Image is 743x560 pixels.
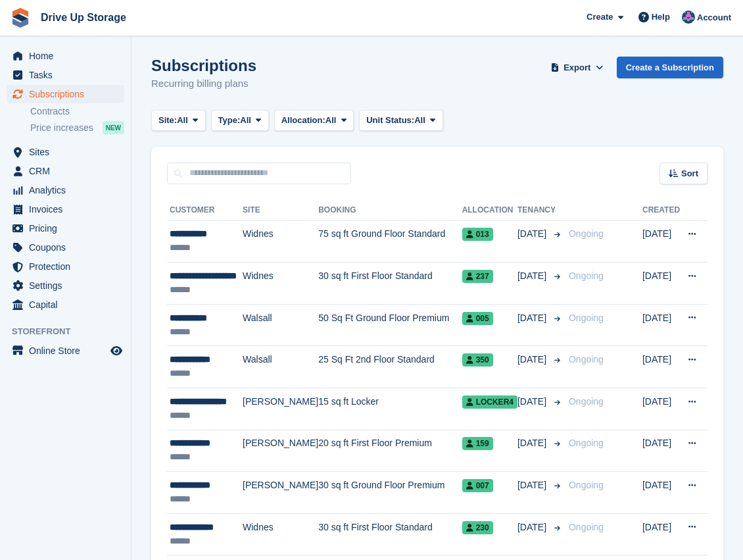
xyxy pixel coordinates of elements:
[517,521,549,534] span: [DATE]
[652,11,670,24] span: Help
[211,110,269,132] button: Type: All
[177,114,188,127] span: All
[243,346,318,388] td: Walsall
[243,263,318,305] td: Widnes
[30,105,124,118] a: Contracts
[517,436,549,450] span: [DATE]
[462,270,493,283] span: 237
[151,76,256,91] p: Recurring billing plans
[569,396,604,407] span: Ongoing
[108,343,124,359] a: Preview store
[167,200,243,221] th: Customer
[569,438,604,448] span: Ongoing
[7,238,124,257] a: menu
[642,472,680,514] td: [DATE]
[642,513,680,555] td: [DATE]
[517,395,549,409] span: [DATE]
[7,200,124,218] a: menu
[697,11,731,24] span: Account
[243,472,318,514] td: [PERSON_NAME]
[274,110,354,132] button: Allocation: All
[617,57,723,78] a: Create a Subscription
[103,121,124,134] div: NEW
[29,238,108,257] span: Coupons
[414,114,425,127] span: All
[359,110,443,132] button: Unit Status: All
[318,263,462,305] td: 30 sq ft First Floor Standard
[548,57,606,78] button: Export
[462,228,493,241] span: 013
[30,122,93,134] span: Price increases
[11,8,30,28] img: stora-icon-8386f47178a22dfd0bd8f6a31ec36ba5ce8667c1dd55bd0f319d3a0aa187defe.svg
[517,353,549,367] span: [DATE]
[7,66,124,84] a: menu
[243,388,318,430] td: [PERSON_NAME]
[7,85,124,103] a: menu
[569,270,604,281] span: Ongoing
[517,269,549,283] span: [DATE]
[7,181,124,199] a: menu
[281,114,325,127] span: Allocation:
[243,430,318,472] td: [PERSON_NAME]
[517,478,549,492] span: [DATE]
[12,325,131,338] span: Storefront
[569,354,604,365] span: Ongoing
[318,346,462,388] td: 25 Sq Ft 2nd Floor Standard
[642,346,680,388] td: [DATE]
[29,219,108,238] span: Pricing
[318,388,462,430] td: 15 sq ft Locker
[243,304,318,346] td: Walsall
[7,47,124,65] a: menu
[569,313,604,323] span: Ongoing
[462,200,517,221] th: Allocation
[29,85,108,103] span: Subscriptions
[517,200,563,221] th: Tenancy
[243,513,318,555] td: Widnes
[7,219,124,238] a: menu
[318,220,462,263] td: 75 sq ft Ground Floor Standard
[243,220,318,263] td: Widnes
[642,430,680,472] td: [DATE]
[569,480,604,490] span: Ongoing
[7,295,124,314] a: menu
[366,114,414,127] span: Unit Status:
[462,437,493,450] span: 159
[325,114,337,127] span: All
[29,162,108,180] span: CRM
[7,257,124,276] a: menu
[642,200,680,221] th: Created
[517,311,549,325] span: [DATE]
[29,143,108,161] span: Sites
[517,227,549,241] span: [DATE]
[642,263,680,305] td: [DATE]
[462,312,493,325] span: 005
[29,257,108,276] span: Protection
[7,276,124,295] a: menu
[569,522,604,532] span: Ongoing
[151,57,256,74] h1: Subscriptions
[29,276,108,295] span: Settings
[318,430,462,472] td: 20 sq ft First Floor Premium
[318,200,462,221] th: Booking
[642,220,680,263] td: [DATE]
[462,521,493,534] span: 230
[36,7,132,28] a: Drive Up Storage
[29,200,108,218] span: Invoices
[318,304,462,346] td: 50 Sq Ft Ground Floor Premium
[587,11,613,24] span: Create
[29,66,108,84] span: Tasks
[7,162,124,180] a: menu
[29,181,108,199] span: Analytics
[7,342,124,360] a: menu
[318,472,462,514] td: 30 sq ft Ground Floor Premium
[682,11,695,24] img: Andy
[30,120,124,135] a: Price increases NEW
[29,47,108,65] span: Home
[563,61,590,74] span: Export
[29,295,108,314] span: Capital
[462,395,517,409] span: Locker4
[151,110,206,132] button: Site: All
[462,479,493,492] span: 007
[243,200,318,221] th: Site
[642,388,680,430] td: [DATE]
